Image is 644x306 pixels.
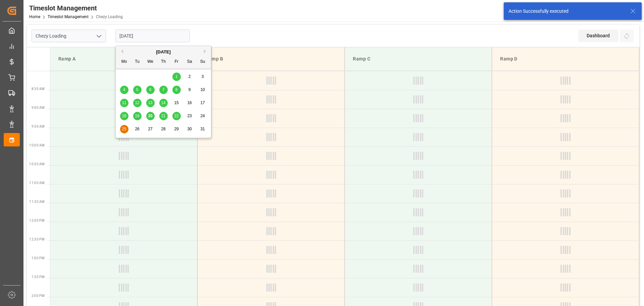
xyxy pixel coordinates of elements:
[29,200,45,204] span: 11:30 AM
[133,112,142,120] div: Choose Tuesday, August 19th, 2025
[187,114,192,118] span: 23
[189,74,191,79] span: 2
[148,127,152,131] span: 27
[174,114,178,118] span: 22
[122,100,126,105] span: 11
[174,100,178,105] span: 15
[185,86,194,94] div: Choose Saturday, August 9th, 2025
[172,112,181,120] div: Choose Friday, August 22nd, 2025
[32,87,45,91] span: 8:30 AM
[159,99,168,107] div: Choose Thursday, August 14th, 2025
[135,114,139,118] span: 19
[159,125,168,133] div: Choose Thursday, August 28th, 2025
[149,87,152,92] span: 6
[161,114,165,118] span: 21
[148,100,152,105] span: 13
[94,31,104,41] button: open menu
[32,294,45,298] span: 2:00 PM
[187,100,192,105] span: 16
[48,14,89,19] a: Timeslot Management
[161,127,165,131] span: 28
[175,87,178,92] span: 8
[175,74,178,79] span: 1
[29,14,40,19] a: Home
[123,87,125,92] span: 4
[172,99,181,107] div: Choose Friday, August 15th, 2025
[29,181,45,185] span: 11:00 AM
[174,127,178,131] span: 29
[32,106,45,110] span: 9:00 AM
[146,99,155,107] div: Choose Wednesday, August 13th, 2025
[116,49,211,55] div: [DATE]
[200,87,205,92] span: 10
[159,58,168,66] div: Th
[118,70,209,136] div: month 2025-08
[148,114,152,118] span: 20
[146,58,155,66] div: We
[120,112,128,120] div: Choose Monday, August 18th, 2025
[32,275,45,279] span: 1:30 PM
[133,86,142,94] div: Choose Tuesday, August 5th, 2025
[159,86,168,94] div: Choose Thursday, August 7th, 2025
[135,127,139,131] span: 26
[350,53,486,65] div: Ramp C
[172,73,181,81] div: Choose Friday, August 1st, 2025
[185,125,194,133] div: Choose Saturday, August 30th, 2025
[32,256,45,260] span: 1:00 PM
[32,30,106,42] input: Type to search/select
[133,125,142,133] div: Choose Tuesday, August 26th, 2025
[185,73,194,81] div: Choose Saturday, August 2nd, 2025
[119,49,123,53] button: Previous Month
[120,58,128,66] div: Mo
[120,125,128,133] div: Choose Monday, August 25th, 2025
[199,112,207,120] div: Choose Sunday, August 24th, 2025
[56,53,192,65] div: Ramp A
[146,86,155,94] div: Choose Wednesday, August 6th, 2025
[204,49,208,53] button: Next Month
[159,112,168,120] div: Choose Thursday, August 21st, 2025
[203,53,339,65] div: Ramp B
[202,74,204,79] span: 3
[199,58,207,66] div: Su
[172,125,181,133] div: Choose Friday, August 29th, 2025
[185,99,194,107] div: Choose Saturday, August 16th, 2025
[189,87,191,92] span: 9
[120,86,128,94] div: Choose Monday, August 4th, 2025
[187,127,192,131] span: 30
[199,125,207,133] div: Choose Sunday, August 31st, 2025
[162,87,165,92] span: 7
[185,112,194,120] div: Choose Saturday, August 23rd, 2025
[122,114,126,118] span: 18
[32,125,45,128] span: 9:30 AM
[199,99,207,107] div: Choose Sunday, August 17th, 2025
[29,162,45,166] span: 10:30 AM
[172,86,181,94] div: Choose Friday, August 8th, 2025
[508,8,624,15] div: Action Successfully executed
[146,112,155,120] div: Choose Wednesday, August 20th, 2025
[115,30,190,42] input: DD-MM-YYYY
[146,125,155,133] div: Choose Wednesday, August 27th, 2025
[29,3,123,13] div: Timeslot Management
[578,30,619,42] div: Dashboard
[29,143,45,147] span: 10:00 AM
[29,237,45,241] span: 12:30 PM
[136,87,139,92] span: 5
[172,58,181,66] div: Fr
[133,58,142,66] div: Tu
[135,100,139,105] span: 12
[199,86,207,94] div: Choose Sunday, August 10th, 2025
[122,127,126,131] span: 25
[133,99,142,107] div: Choose Tuesday, August 12th, 2025
[185,58,194,66] div: Sa
[200,114,205,118] span: 24
[29,219,45,222] span: 12:00 PM
[120,99,128,107] div: Choose Monday, August 11th, 2025
[199,73,207,81] div: Choose Sunday, August 3rd, 2025
[497,53,634,65] div: Ramp D
[161,100,165,105] span: 14
[200,100,205,105] span: 17
[200,127,205,131] span: 31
